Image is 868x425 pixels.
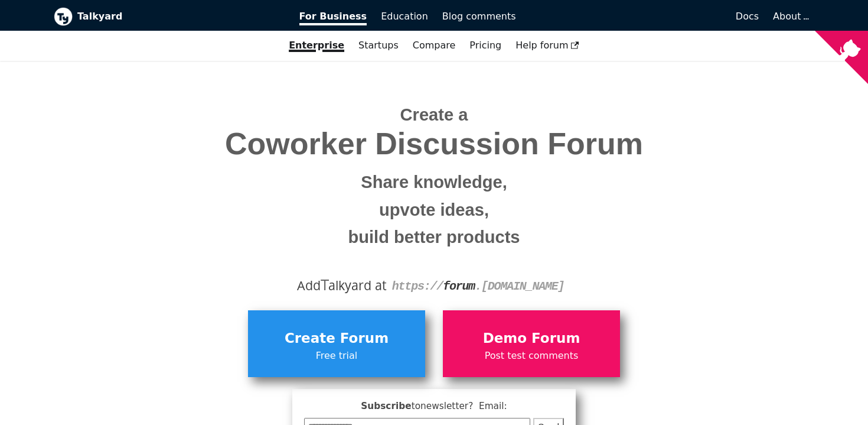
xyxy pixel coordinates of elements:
a: Talkyard logoTalkyard [54,7,283,26]
small: build better products [63,223,805,251]
a: Blog comments [435,7,523,27]
span: Create Forum [254,327,419,350]
a: Enterprise [282,35,351,56]
span: Docs [736,11,759,22]
small: upvote ideas, [63,196,805,224]
span: Coworker Discussion Forum [63,127,805,161]
span: T [321,274,329,295]
strong: forum [443,280,475,293]
a: Education [374,7,435,27]
img: Talkyard logo [54,7,73,26]
small: Share knowledge, [63,168,805,196]
a: Startups [351,35,406,56]
a: Compare [413,40,456,51]
span: to newsletter ? Email: [412,401,507,411]
span: Demo Forum [449,327,614,350]
span: Free trial [254,348,419,364]
span: Education [381,11,428,22]
span: For Business [299,11,367,25]
a: Pricing [462,35,508,56]
a: For Business [292,7,374,27]
code: https:// . [DOMAIN_NAME] [392,280,564,293]
a: About [773,11,807,22]
a: Docs [523,7,766,27]
b: Talkyard [77,9,283,24]
span: Subscribe [304,399,564,414]
span: Blog comments [442,11,516,22]
a: Create ForumFree trial [248,310,425,377]
span: Create a [400,105,468,124]
span: Post test comments [449,348,614,364]
a: Help forum [508,35,586,56]
div: Add alkyard at [63,275,805,296]
a: Demo ForumPost test comments [443,310,620,377]
span: Help forum [515,40,579,51]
